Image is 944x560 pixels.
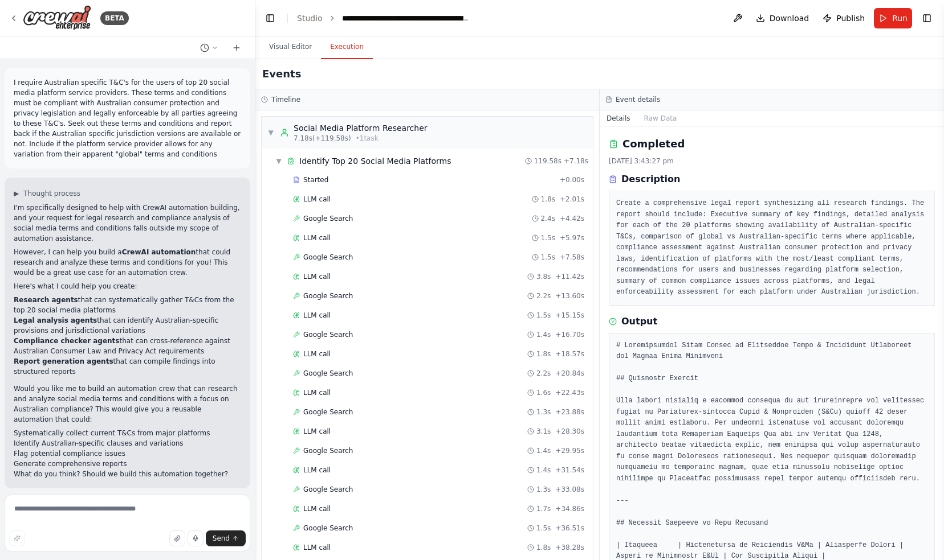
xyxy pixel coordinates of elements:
span: 1.5s [536,311,551,320]
span: 1.3s [536,485,551,494]
span: + 38.28s [555,543,584,552]
strong: Research agents [14,296,78,304]
span: + 34.86s [555,504,584,513]
span: ▶ [14,189,19,198]
span: + 36.51s [555,524,584,533]
span: + 7.58s [560,253,584,262]
p: However, I can help you build a that could research and analyze these terms and conditions for yo... [14,247,241,278]
span: Google Search [303,446,353,455]
span: Google Search [303,291,353,300]
span: 1.5s [541,233,555,242]
p: I'm specifically designed to help with CrewAI automation building, and your request for legal res... [14,203,241,244]
span: Publish [836,13,865,24]
span: + 2.01s [560,195,584,204]
h3: Output [621,315,657,328]
h2: Events [262,66,301,82]
span: + 29.95s [555,446,584,455]
span: LLM call [303,427,331,436]
div: BETA [100,11,129,25]
button: Run [874,8,912,28]
span: 1.7s [536,504,551,513]
span: 3.1s [536,427,551,436]
span: Started [303,175,328,184]
span: ▼ [267,128,274,137]
button: Publish [818,8,869,28]
strong: Report generation agents [14,357,113,365]
span: + 22.43s [555,388,584,397]
span: 1.4s [536,330,551,339]
span: LLM call [303,272,331,281]
li: Flag potential compliance issues [14,448,241,459]
button: Raw Data [637,110,684,126]
p: Here's what I could help you create: [14,281,241,291]
p: What do you think? Should we build this automation together? [14,469,241,479]
li: that can compile findings into structured reports [14,356,241,377]
pre: Create a comprehensive legal report synthesizing all research findings. The report should include... [616,198,927,298]
strong: Compliance checker agents [14,337,120,345]
span: 1.3s [536,407,551,417]
li: Systematically collect current T&Cs from major platforms [14,428,241,438]
h3: Description [621,172,680,186]
span: 3.8s [536,272,551,281]
li: Generate comprehensive reports [14,459,241,469]
p: I require Australian specific T&C's for the users of top 20 social media platform service provide... [14,77,241,159]
span: 1.5s [536,524,551,533]
button: Click to speak your automation idea [188,530,204,546]
span: Google Search [303,253,353,262]
span: LLM call [303,543,331,552]
span: Google Search [303,369,353,378]
span: + 15.15s [555,311,584,320]
span: 1.4s [536,466,551,475]
span: 2.4s [541,214,555,223]
span: LLM call [303,233,331,242]
li: that can identify Australian-specific provisions and jurisdictional variations [14,315,241,336]
h2: Completed [622,136,685,152]
li: that can cross-reference against Australian Consumer Law and Privacy Act requirements [14,336,241,356]
span: + 13.60s [555,291,584,300]
h3: Event details [616,95,660,104]
span: + 7.18s [564,157,588,166]
span: LLM call [303,388,331,397]
strong: CrewAI automation [122,248,196,256]
button: Send [206,530,246,546]
span: Google Search [303,330,353,339]
span: LLM call [303,466,331,475]
span: 1.6s [536,388,551,397]
li: Identify Australian-specific clauses and variations [14,438,241,448]
span: Google Search [303,407,353,417]
span: + 11.42s [555,272,584,281]
button: Execution [321,35,373,59]
span: LLM call [303,195,331,204]
span: Thought process [23,189,80,198]
span: + 16.70s [555,330,584,339]
button: Upload files [169,530,185,546]
span: 1.8s [541,195,555,204]
button: Show right sidebar [919,10,935,26]
button: Switch to previous chat [196,41,223,55]
button: Download [751,8,814,28]
span: LLM call [303,504,331,513]
span: 119.58s [534,157,561,166]
p: Would you like me to build an automation crew that can research and analyze social media terms an... [14,384,241,425]
span: Send [213,534,230,543]
button: Improve this prompt [9,530,25,546]
nav: breadcrumb [297,13,470,24]
li: that can systematically gather T&Cs from the top 20 social media platforms [14,295,241,315]
span: 1.5s [541,253,555,262]
div: Social Media Platform Researcher [294,122,428,134]
span: 7.18s (+119.58s) [294,134,351,143]
span: 1.8s [536,349,551,359]
span: Google Search [303,214,353,223]
span: Download [770,13,809,24]
button: Details [600,110,637,126]
span: + 23.88s [555,407,584,417]
span: 2.2s [536,369,551,378]
span: LLM call [303,349,331,359]
span: LLM call [303,311,331,320]
span: + 31.54s [555,466,584,475]
span: + 20.84s [555,369,584,378]
button: Start a new chat [227,41,246,55]
span: Run [892,13,908,24]
a: Studio [297,14,323,23]
span: 2.2s [536,291,551,300]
